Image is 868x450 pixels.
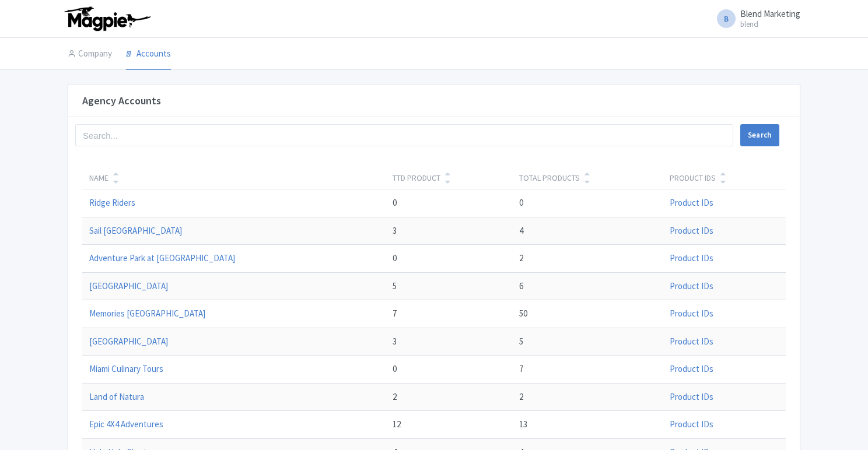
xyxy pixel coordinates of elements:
a: [GEOGRAPHIC_DATA] [89,280,168,291]
h4: Agency Accounts [82,95,161,107]
div: Product IDs [670,172,716,184]
td: 12 [386,411,512,439]
div: Name [89,172,108,184]
td: 6 [512,272,663,300]
td: 5 [386,272,512,300]
td: 2 [512,245,663,273]
a: Sail [GEOGRAPHIC_DATA] [89,225,182,236]
td: 2 [386,383,512,411]
a: Miami Culinary Tours [89,363,163,374]
td: 0 [386,189,512,217]
span: B [717,9,736,28]
a: Epic 4X4 Adventures [89,419,163,430]
td: 3 [386,217,512,245]
button: Search [740,124,779,146]
a: Accounts [126,38,171,71]
a: Product IDs [670,363,713,374]
a: [GEOGRAPHIC_DATA] [89,336,168,347]
a: Product IDs [670,225,713,236]
span: Blend Marketing [740,8,800,19]
td: 0 [512,189,663,217]
td: 0 [386,356,512,384]
a: B Blend Marketing blend [710,9,800,28]
a: Product IDs [670,197,713,208]
div: Total Products [519,172,580,184]
small: blend [740,20,800,28]
td: 3 [386,328,512,356]
input: Search... [75,124,733,146]
td: 4 [512,217,663,245]
td: 13 [512,411,663,439]
td: 0 [386,245,512,273]
a: Company [68,38,112,71]
a: Product IDs [670,252,713,263]
td: 7 [512,356,663,384]
div: TTD Product [393,172,440,184]
td: 5 [512,328,663,356]
a: Product IDs [670,391,713,402]
img: logo-ab69f6fb50320c5b225c76a69d11143b.png [62,6,152,31]
a: Ridge Riders [89,197,135,208]
a: Adventure Park at [GEOGRAPHIC_DATA] [89,252,235,263]
td: 2 [512,383,663,411]
a: Product IDs [670,280,713,291]
a: Product IDs [670,419,713,430]
a: Product IDs [670,336,713,347]
td: 7 [386,300,512,328]
td: 50 [512,300,663,328]
a: Product IDs [670,308,713,319]
a: Land of Natura [89,391,144,402]
a: Memories [GEOGRAPHIC_DATA] [89,308,205,319]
